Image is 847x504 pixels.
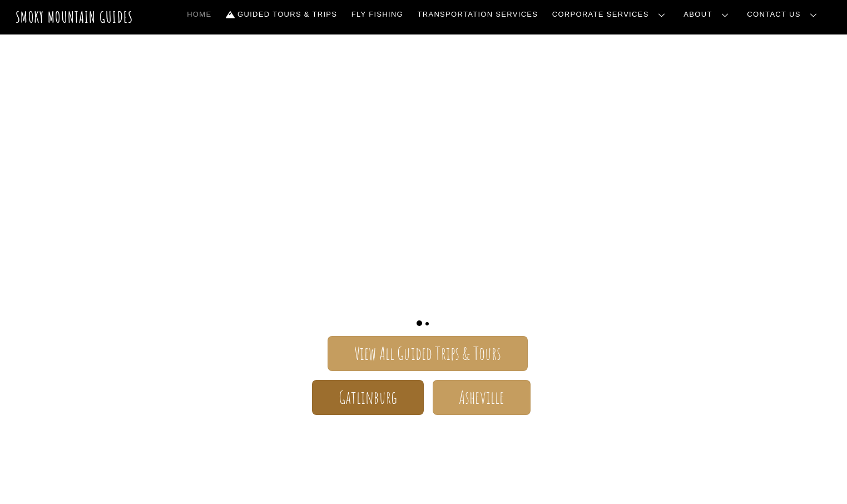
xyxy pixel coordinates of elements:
[743,3,826,26] a: Contact Us
[459,392,504,403] span: Asheville
[101,217,746,303] span: The ONLY one-stop, full Service Guide Company for the Gatlinburg and [GEOGRAPHIC_DATA] side of th...
[221,3,341,26] a: Guided Tours & Trips
[312,380,423,415] a: Gatlinburg
[680,3,737,26] a: About
[328,336,527,371] a: View All Guided Trips & Tours
[16,8,133,26] a: Smoky Mountain Guides
[182,3,216,26] a: Home
[339,392,398,403] span: Gatlinburg
[101,433,746,459] h1: Your adventure starts here.
[354,348,502,359] span: View All Guided Trips & Tours
[101,161,746,217] span: Smoky Mountain Guides
[548,3,674,26] a: Corporate Services
[413,3,542,26] a: Transportation Services
[347,3,408,26] a: Fly Fishing
[433,380,531,415] a: Asheville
